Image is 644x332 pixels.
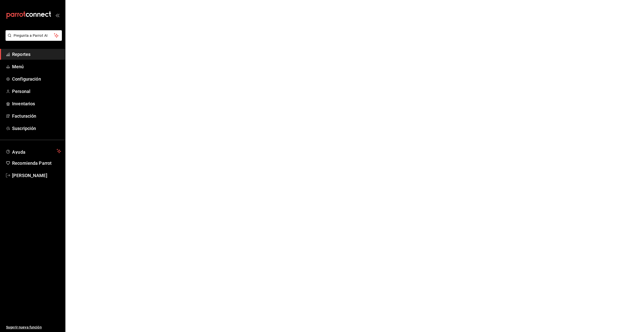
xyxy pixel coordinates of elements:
[6,325,61,330] span: Sugerir nueva función
[12,125,61,132] span: Suscripción
[12,148,55,154] span: Ayuda
[55,13,59,17] button: open_drawer_menu
[12,113,61,119] span: Facturación
[12,76,61,82] span: Configuración
[12,100,61,107] span: Inventarios
[4,37,62,42] a: Pregunta a Parrot AI
[14,33,54,38] span: Pregunta a Parrot AI
[12,160,61,167] span: Recomienda Parrot
[12,88,61,95] span: Personal
[12,172,61,179] span: [PERSON_NAME]
[12,51,61,58] span: Reportes
[6,30,62,41] button: Pregunta a Parrot AI
[12,63,61,70] span: Menú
